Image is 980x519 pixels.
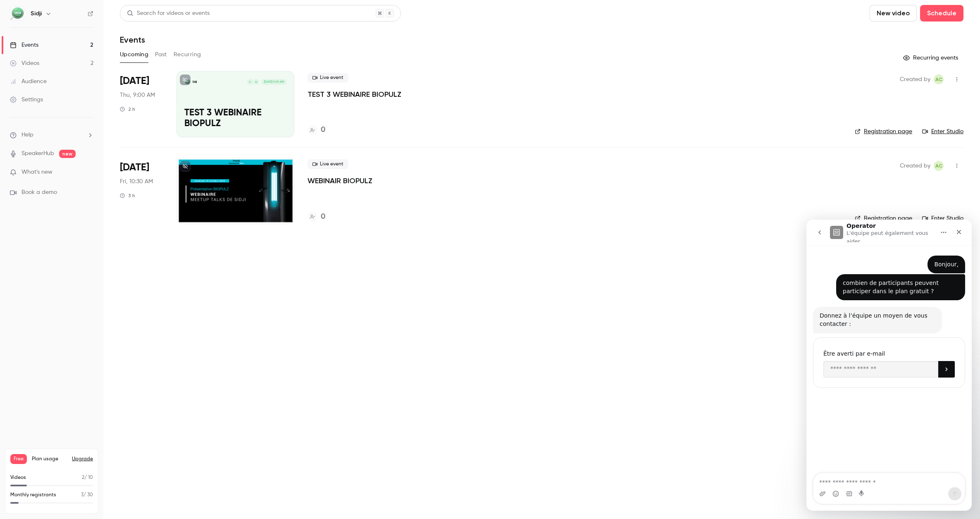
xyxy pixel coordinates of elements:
[308,73,348,83] span: Live event
[10,59,39,67] div: Videos
[935,74,942,84] span: AC
[308,176,372,186] a: WEBINAIR BIOPULZ
[21,149,54,158] a: SpeakerHub
[82,475,84,480] span: 2
[120,91,155,99] span: Thu, 9:00 AM
[935,161,942,171] span: AC
[81,493,83,497] span: 3
[10,474,26,481] p: Videos
[10,454,27,464] span: Free
[920,5,963,22] button: Schedule
[934,74,944,84] span: Amandine C
[21,131,33,139] span: Help
[308,211,325,222] a: 0
[120,158,163,224] div: Oct 10 Fri, 10:30 AM (Europe/Paris)
[120,71,163,137] div: Oct 9 Thu, 9:00 AM (Europe/Paris)
[82,474,93,481] p: / 10
[899,51,963,65] button: Recurring events
[72,456,93,462] button: Upgrade
[934,161,944,171] span: Amandine C
[922,127,963,136] a: Enter Studio
[174,48,201,61] button: Recurring
[321,211,325,222] h4: 0
[127,9,210,18] div: Search for videos or events
[247,79,253,85] div: C
[10,41,38,49] div: Events
[308,159,348,169] span: Live event
[10,7,24,20] img: Sidji
[32,456,67,462] span: Plan usage
[10,491,56,499] p: Monthly registrants
[261,79,286,85] span: [DATE] 9:00 AM
[192,80,197,84] p: Sidji
[308,89,401,99] a: TEST 3 WEBINAIRE BIOPULZ
[855,127,912,136] a: Registration page
[120,177,153,186] span: Fri, 10:30 AM
[10,77,47,86] div: Audience
[120,48,148,61] button: Upcoming
[922,214,963,222] a: Enter Studio
[321,124,325,136] h4: 0
[900,74,930,84] span: Created by
[184,108,286,129] p: TEST 3 WEBINAIRE BIOPULZ
[10,131,93,139] li: help-dropdown-opener
[120,74,149,88] span: [DATE]
[120,161,149,174] span: [DATE]
[176,71,294,137] a: TEST 3 WEBINAIRE BIOPULZSidjiQC[DATE] 9:00 AMTEST 3 WEBINAIRE BIOPULZ
[155,48,167,61] button: Past
[59,150,76,158] span: new
[308,124,325,136] a: 0
[806,220,972,511] iframe: Intercom live chat
[120,106,135,112] div: 2 h
[81,491,93,499] p: / 30
[21,188,57,197] span: Book a demo
[31,10,42,18] h6: Sidji
[21,168,52,177] span: What's new
[120,192,135,199] div: 3 h
[900,161,930,171] span: Created by
[253,79,260,85] div: Q
[870,5,917,22] button: New video
[10,96,43,104] div: Settings
[120,35,145,45] h1: Events
[855,214,912,222] a: Registration page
